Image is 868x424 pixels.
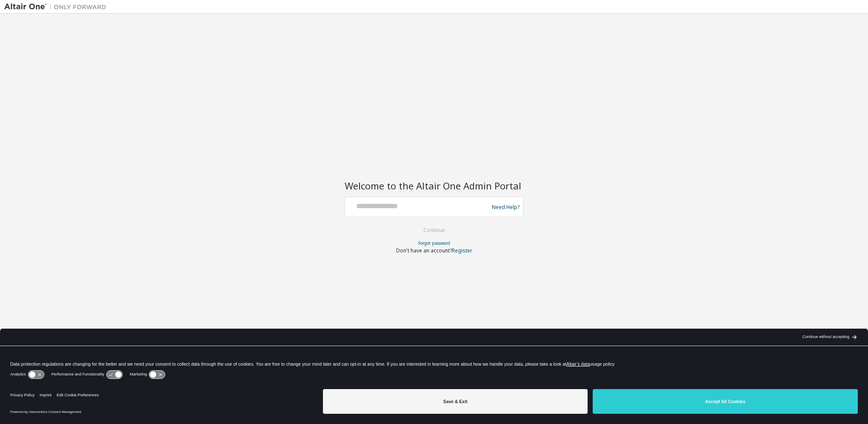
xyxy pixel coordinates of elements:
[396,247,452,254] span: Don't have an account?
[452,247,472,254] a: Register
[4,3,111,11] img: Altair One
[345,180,523,192] h2: Welcome to the Altair One Admin Portal
[418,240,450,246] a: Forgot password
[492,207,520,207] a: Need Help?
